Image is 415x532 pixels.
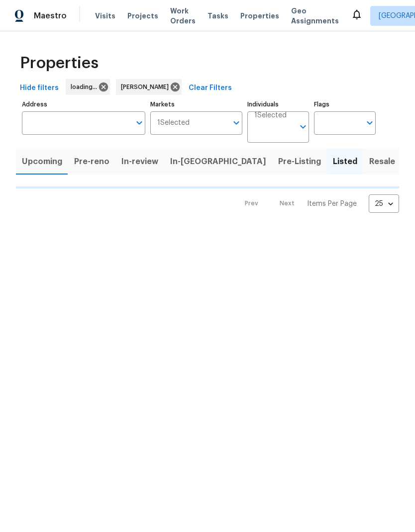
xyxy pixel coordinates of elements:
span: Pre-Listing [278,155,321,169]
span: Work Orders [170,6,196,26]
p: Items Per Page [307,199,357,209]
label: Flags [314,101,376,107]
span: Properties [240,11,279,21]
div: [PERSON_NAME] [116,79,182,95]
span: Visits [95,11,115,21]
span: Pre-reno [74,155,109,169]
button: Open [363,116,377,130]
span: Projects [127,11,158,21]
label: Address [22,101,145,107]
span: Upcoming [22,155,62,169]
span: 1 Selected [254,111,287,120]
span: Maestro [34,11,67,21]
label: Markets [150,101,243,107]
button: Open [296,120,310,134]
span: 1 Selected [157,119,190,127]
div: loading... [66,79,110,95]
span: Listed [333,155,357,169]
button: Clear Filters [185,79,236,97]
span: Resale [369,155,395,169]
span: Geo Assignments [291,6,339,26]
label: Individuals [247,101,309,107]
span: Clear Filters [189,82,232,94]
span: Hide filters [20,82,59,94]
nav: Pagination Navigation [235,194,399,213]
span: Tasks [207,12,228,19]
span: [PERSON_NAME] [121,82,173,92]
span: loading... [71,82,101,92]
span: In-review [121,155,158,169]
button: Hide filters [16,79,63,97]
button: Open [229,116,243,130]
div: 25 [369,191,399,217]
span: In-[GEOGRAPHIC_DATA] [170,155,266,169]
button: Open [132,116,146,130]
span: Properties [20,58,99,68]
